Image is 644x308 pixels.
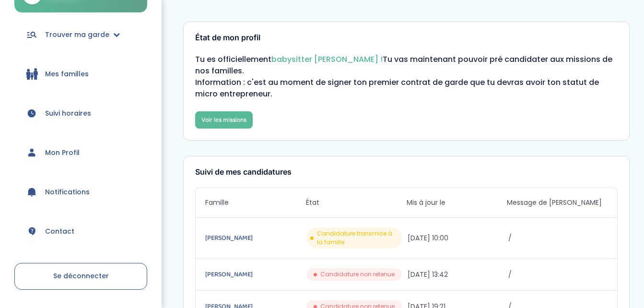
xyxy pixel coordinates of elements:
[45,69,89,79] span: Mes familles
[195,77,618,100] p: Information : c'est au moment de signer ton premier contrat de garde que tu devras avoir ton stat...
[320,270,395,279] span: Candidature non retenue
[195,168,618,177] h3: Suivi de mes candidatures
[45,148,80,158] span: Mon Profil
[195,34,618,42] h3: État de mon profil
[205,269,304,280] a: [PERSON_NAME]
[14,17,147,52] a: Trouver ma garde
[205,198,306,208] span: Famille
[508,270,608,280] span: /
[45,30,109,40] span: Trouver ma garde
[45,187,90,197] span: Notifications
[14,175,147,209] a: Notifications
[14,263,147,290] a: Se déconnecter
[507,198,608,208] span: Message de [PERSON_NAME]
[408,233,507,243] span: [DATE] 10:00
[271,54,383,65] span: babysitter [PERSON_NAME] !
[317,229,398,247] span: Candidature transmise à la famille
[45,226,74,237] span: Contact
[14,135,147,170] a: Mon Profil
[508,233,608,243] span: /
[14,96,147,130] a: Suivi horaires
[45,108,91,118] span: Suivi horaires
[195,54,618,77] p: Tu es officiellement Tu vas maintenant pouvoir pré candidater aux missions de nos familles.
[205,233,304,243] a: [PERSON_NAME]
[53,271,109,281] span: Se déconnecter
[14,57,147,91] a: Mes familles
[407,198,507,208] span: Mis à jour le
[14,214,147,249] a: Contact
[306,198,407,208] span: État
[408,270,507,280] span: [DATE] 13:42
[195,111,253,129] a: Voir les missions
